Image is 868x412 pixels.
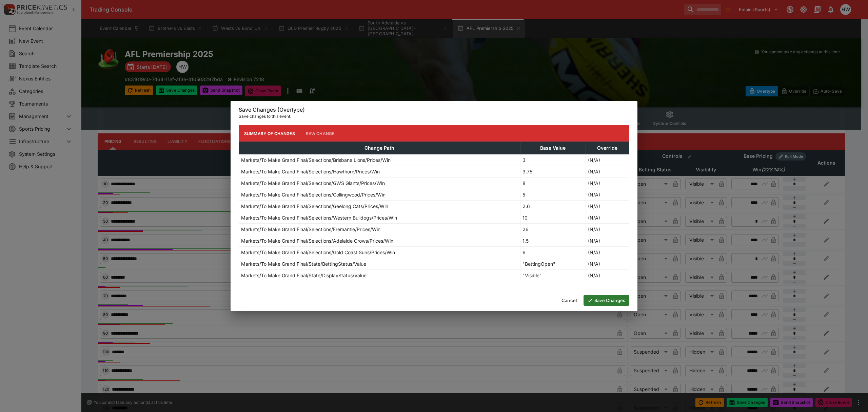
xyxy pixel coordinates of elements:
p: Save changes to this event. [239,113,629,120]
p: Markets/To Make Grand Final/Selections/Collingwood/Prices/Win [241,191,386,198]
td: (N/A) [586,201,629,212]
th: Override [586,142,629,154]
td: (N/A) [586,247,629,258]
td: 10 [520,212,586,224]
td: (N/A) [586,258,629,270]
td: "Visible" [520,270,586,281]
td: (N/A) [586,212,629,224]
p: Markets/To Make Grand Final/Selections/Brisbane Lions/Prices/Win [241,156,391,164]
td: (N/A) [586,224,629,235]
td: (N/A) [586,270,629,281]
td: (N/A) [586,154,629,166]
p: Markets/To Make Grand Final/Selections/Gold Coast Suns/Prices/Win [241,249,395,256]
td: 6 [520,247,586,258]
td: "BettingOpen" [520,258,586,270]
p: Markets/To Make Grand Final/Selections/GWS Giants/Prices/Win [241,180,385,187]
p: Markets/To Make Grand Final/Selections/Geelong Cats/Prices/Win [241,203,388,210]
p: Markets/To Make Grand Final/State/DisplayStatus/Value [241,272,367,279]
td: 26 [520,224,586,235]
p: Markets/To Make Grand Final/Selections/Adelaide Crows/Prices/Win [241,237,393,244]
p: Markets/To Make Grand Final/Selections/Fremantle/Prices/Win [241,226,380,233]
td: 3.75 [520,166,586,177]
p: Markets/To Make Grand Final/State/BettingStatus/Value [241,260,366,267]
th: Change Path [239,142,520,154]
td: 1.5 [520,235,586,247]
button: Save Changes [584,295,629,306]
td: (N/A) [586,177,629,189]
td: 8 [520,177,586,189]
button: Cancel [557,295,581,306]
button: Summary of Changes [239,125,300,142]
td: 3 [520,154,586,166]
th: Base Value [520,142,586,154]
h6: Save Changes (Overtype) [239,106,629,113]
p: Markets/To Make Grand Final/Selections/Hawthorn/Prices/Win [241,168,380,175]
td: 2.6 [520,201,586,212]
td: (N/A) [586,166,629,177]
td: 5 [520,189,586,201]
td: (N/A) [586,235,629,247]
button: Raw Change [300,125,340,142]
p: Markets/To Make Grand Final/Selections/Western Bulldogs/Prices/Win [241,214,397,221]
td: (N/A) [586,189,629,201]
